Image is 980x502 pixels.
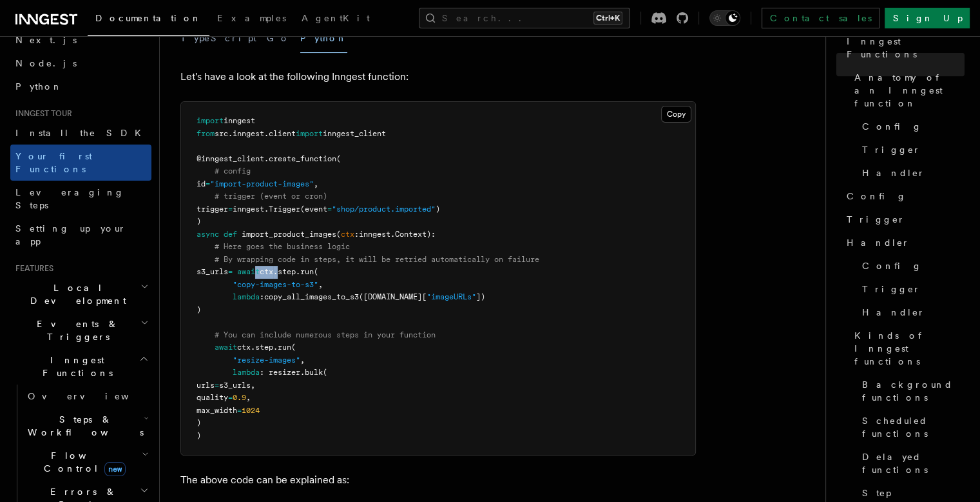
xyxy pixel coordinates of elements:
a: Documentation [88,4,209,36]
a: Sign Up [885,8,970,28]
span: . [390,230,395,239]
span: inngest [233,129,264,138]
span: run [278,343,291,352]
span: step [255,343,273,352]
span: Overview [28,391,160,401]
span: inngest. [233,205,269,214]
a: Anatomy of an Inngest function [849,66,965,115]
a: Your first Functions [10,145,151,181]
a: Setting up your app [10,217,151,253]
span: Handler [847,236,910,249]
span: = [237,406,242,415]
a: Inngest Functions [841,30,965,66]
span: id [197,179,206,188]
button: Copy [661,106,691,123]
button: Search...Ctrl+K [419,8,630,28]
span: : [354,230,359,239]
span: inngest [359,230,390,239]
button: TypeScript [180,24,256,53]
span: . [264,129,269,138]
a: Examples [209,4,294,35]
span: ( [291,343,296,352]
span: inngest_client [323,129,386,138]
span: import [296,129,323,138]
span: Local Development [10,281,140,307]
span: "shop/product.imported" [332,205,436,214]
span: s3_urls [197,267,228,276]
button: Events & Triggers [10,312,151,348]
span: ctx [341,230,354,239]
span: Config [862,259,922,272]
span: . [264,154,269,163]
span: Trigger [862,283,921,296]
span: = [206,179,210,188]
span: ctx [237,343,251,352]
span: urls [197,381,215,390]
span: = [327,205,332,214]
span: Kinds of Inngest functions [854,329,965,368]
span: ) [197,217,201,226]
a: Config [841,185,965,208]
span: import [197,116,224,125]
span: # You can include numerous steps in your function [215,330,436,339]
span: # Here goes the business logic [215,242,350,251]
span: src [215,129,228,138]
a: Config [857,254,965,277]
span: bulk [305,368,323,377]
span: await [215,343,237,352]
span: Install the SDK [15,128,149,138]
span: Steps & Workflows [23,413,144,439]
span: Background functions [862,378,965,404]
span: , [318,280,323,289]
a: Config [857,115,965,138]
span: Your first Functions [15,151,92,174]
span: Examples [217,13,286,23]
span: Features [10,263,53,274]
span: . [251,343,255,352]
span: quality [197,393,228,402]
button: Inngest Functions [10,348,151,385]
span: Inngest Functions [10,354,139,379]
span: . [273,267,278,276]
span: = [228,393,233,402]
a: Trigger [857,277,965,301]
span: Config [862,120,922,133]
span: # By wrapping code in steps, it will be retried automatically on failure [215,255,539,264]
span: 0.9 [233,393,246,402]
span: ( [336,230,341,239]
button: Toggle dark mode [709,10,740,26]
button: Local Development [10,276,151,312]
span: inngest [224,116,255,125]
span: : [260,292,264,301]
span: "import-product-images" [210,179,314,188]
a: Delayed functions [857,445,965,481]
span: Context): [395,230,436,239]
span: max_width [197,406,237,415]
span: = [215,381,219,390]
span: create_function [269,154,336,163]
span: Node.js [15,58,77,68]
a: Scheduled functions [857,409,965,445]
span: run [300,267,314,276]
span: lambda [233,368,260,377]
p: The above code can be explained as: [180,471,696,489]
span: Setting up your app [15,223,126,246]
span: . [273,343,278,352]
a: Handler [857,301,965,324]
span: def [224,230,237,239]
span: "copy-images-to-s3" [233,280,318,289]
a: Trigger [857,138,965,161]
span: await [237,267,260,276]
span: Trigger [269,205,300,214]
button: Flow Controlnew [23,444,151,480]
span: Anatomy of an Inngest function [854,71,965,110]
span: ( [336,154,341,163]
a: Next.js [10,28,151,52]
span: = [228,267,233,276]
span: Delayed functions [862,450,965,476]
span: "imageURLs" [427,292,476,301]
a: Node.js [10,52,151,75]
span: Handler [862,166,925,179]
span: , [246,393,251,402]
a: Trigger [841,208,965,231]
